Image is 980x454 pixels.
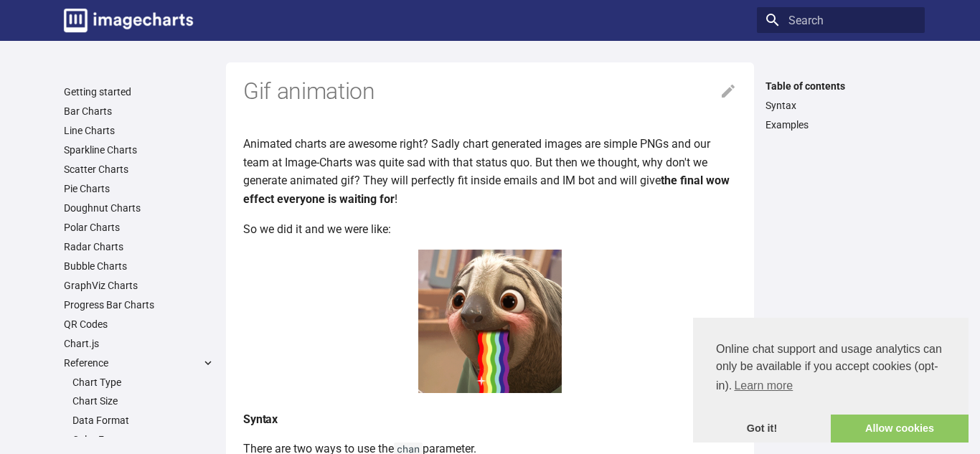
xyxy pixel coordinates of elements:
a: Pie Charts [64,182,215,195]
label: Reference [64,356,215,369]
a: Line Charts [64,124,215,137]
img: woot [418,250,562,393]
p: Animated charts are awesome right? Sadly chart generated images are simple PNGs and our team at I... [243,135,737,208]
a: Sparkline Charts [64,143,215,156]
a: Doughnut Charts [64,202,215,214]
nav: Table of contents [757,80,925,131]
a: GraphViz Charts [64,279,215,292]
div: cookieconsent [693,318,969,443]
label: Table of contents [757,80,925,93]
a: Getting started [64,85,215,98]
a: Bar Charts [64,105,215,118]
a: Examples [765,118,916,131]
a: Radar Charts [64,240,215,253]
a: learn more about cookies [732,375,795,397]
a: Color Format [72,433,215,446]
h4: Syntax [243,410,737,429]
img: logo [64,9,193,32]
input: Search [757,7,925,33]
a: Progress Bar Charts [64,298,215,311]
a: Chart Size [72,394,215,407]
a: Data Format [72,414,215,427]
a: allow cookies [831,415,969,443]
span: Online chat support and usage analytics can only be available if you accept cookies (opt-in). [716,341,946,397]
a: QR Codes [64,318,215,331]
a: Polar Charts [64,221,215,234]
a: dismiss cookie message [693,415,831,443]
a: Image-Charts documentation [58,3,199,38]
p: So we did it and we were like: [243,220,737,239]
a: Chart.js [64,337,215,350]
a: Syntax [765,99,916,112]
a: Chart Type [72,376,215,389]
h1: Gif animation [243,77,737,107]
a: Bubble Charts [64,260,215,273]
a: Scatter Charts [64,163,215,176]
